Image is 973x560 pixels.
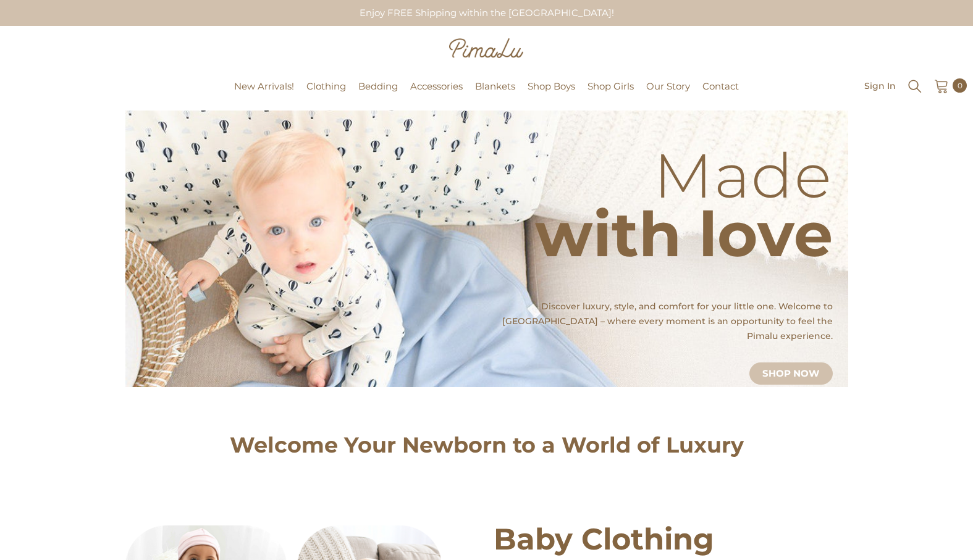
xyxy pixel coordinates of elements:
a: Contact [696,79,745,111]
span: Shop Boys [528,80,575,92]
span: Bedding [358,80,398,92]
p: Made [535,172,833,178]
span: Our Story [646,80,690,92]
a: Our Story [640,79,696,111]
a: Blankets [469,79,521,111]
span: Contact [702,80,739,92]
a: New Arrivals! [228,79,300,111]
a: Bedding [352,79,404,111]
span: Shop Girls [588,80,634,92]
span: New Arrivals! [234,80,294,92]
p: Discover luxury, style, and comfort for your little one. Welcome to [GEOGRAPHIC_DATA] – where eve... [484,299,833,343]
summary: Search [907,77,923,94]
p: with love [535,231,833,237]
span: Clothing [306,80,346,92]
a: Sign In [864,81,896,90]
h2: Welcome Your Newborn to a World of Luxury [125,437,848,454]
a: Pimalu [6,82,45,91]
a: Shop Now [749,362,833,385]
a: Shop Boys [521,79,581,111]
a: Accessories [404,79,469,111]
span: 0 [958,79,962,93]
div: Enjoy FREE Shipping within the [GEOGRAPHIC_DATA]! [349,1,624,25]
span: Accessories [410,80,463,92]
span: Blankets [475,80,515,92]
img: Pimalu [449,38,523,58]
a: Shop Girls [581,79,640,111]
a: Clothing [300,79,352,111]
span: Sign In [864,81,896,90]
